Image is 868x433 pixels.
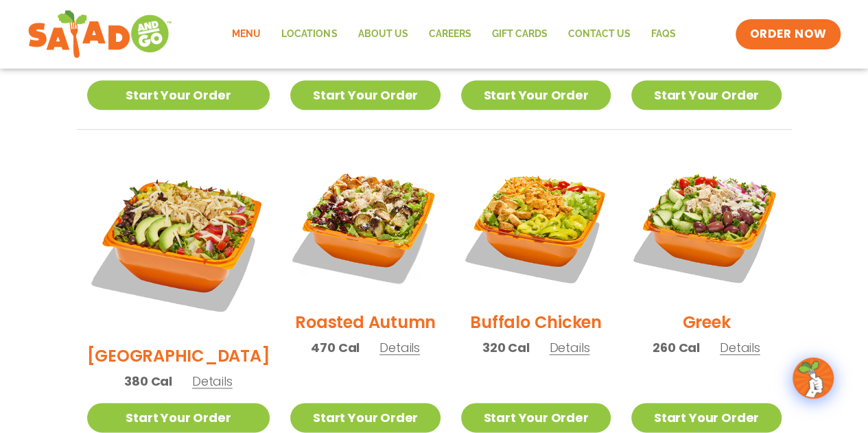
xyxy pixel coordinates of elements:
h2: Buffalo Chicken [470,310,601,334]
a: Start Your Order [631,80,781,110]
a: Start Your Order [461,403,611,432]
img: wpChatIcon [794,359,832,397]
span: Details [549,339,589,356]
h2: Roasted Autumn [295,310,436,334]
img: Product photo for Greek Salad [631,150,781,300]
a: Start Your Order [290,403,440,432]
span: 380 Cal [124,372,172,390]
a: About Us [347,19,418,50]
a: Locations [271,19,347,50]
a: GIFT CARDS [481,19,557,50]
a: Menu [222,19,271,50]
a: Contact Us [557,19,640,50]
img: Product photo for Roasted Autumn Salad [290,150,440,300]
span: Details [192,373,233,390]
img: Product photo for BBQ Ranch Salad [87,150,270,333]
span: 260 Cal [653,338,700,357]
span: Details [379,339,420,356]
a: Start Your Order [631,403,781,432]
img: Product photo for Buffalo Chicken Salad [461,150,611,300]
a: Start Your Order [87,80,270,110]
h2: [GEOGRAPHIC_DATA] [87,344,270,368]
nav: Menu [222,19,685,50]
span: Details [720,339,760,356]
a: Start Your Order [461,80,611,110]
h2: Greek [682,310,730,334]
a: FAQs [640,19,685,50]
a: Start Your Order [87,403,270,432]
a: Start Your Order [290,80,440,110]
span: 320 Cal [482,338,530,357]
a: ORDER NOW [736,19,840,49]
a: Careers [418,19,481,50]
span: 470 Cal [311,338,360,357]
img: new-SAG-logo-768×292 [27,7,172,62]
span: ORDER NOW [749,26,826,43]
